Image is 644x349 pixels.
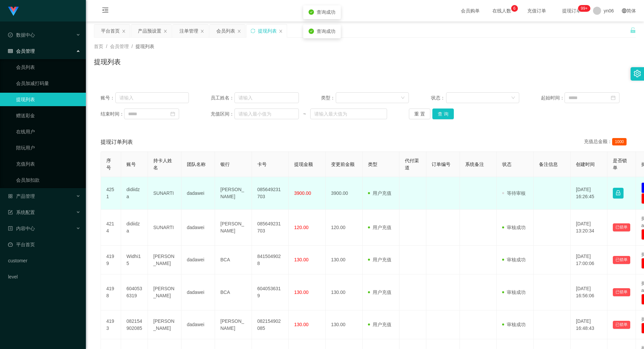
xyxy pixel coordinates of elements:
span: 首页 [94,44,103,49]
td: 120.00 [326,210,363,246]
span: 提现金额 [294,162,313,167]
span: 用户充值 [368,322,391,327]
i: 图标: unlock [630,27,636,33]
td: 130.00 [326,310,363,339]
span: 提现订单列表 [101,138,133,146]
i: 图标: close [122,29,126,33]
a: customer [8,254,80,267]
i: 图标: calendar [170,112,175,116]
td: [PERSON_NAME] [148,246,181,274]
input: 请输入最小值为 [234,108,299,119]
span: 创建时间 [576,162,595,167]
i: 图标: global [622,8,627,13]
i: 图标: profile [8,226,13,231]
i: 图标: menu-fold [94,0,117,22]
span: 审核成功 [502,290,526,295]
span: / [106,44,107,49]
i: 图标: appstore-o [8,194,13,199]
i: 图标: close [200,29,204,33]
a: 会员列表 [16,60,80,74]
img: logo.9652507e.png [8,7,19,16]
a: 在线用户 [16,125,80,138]
td: didiidza [121,177,148,210]
h1: 提现列表 [94,57,121,67]
td: 4193 [101,310,121,339]
span: 产品管理 [8,193,35,199]
span: 状态： [431,94,446,101]
button: 已锁单 [613,223,630,231]
td: [PERSON_NAME] [148,274,181,310]
td: 8415049028 [252,246,289,274]
span: 是否锁单 [613,158,627,170]
span: 1000 [612,138,627,145]
span: 120.00 [294,225,309,230]
span: 结束时间： [101,111,124,118]
td: 082154902085 [252,310,289,339]
span: / [131,44,133,49]
span: 用户充值 [368,257,391,262]
input: 请输入最大值为 [310,108,387,119]
td: [PERSON_NAME] [215,210,252,246]
td: [DATE] 17:00:06 [571,246,607,274]
span: 数据中心 [8,32,35,38]
td: [DATE] 16:48:43 [571,310,607,339]
a: 会员加减打码量 [16,77,80,90]
span: 卡号 [257,162,267,167]
span: 查询成功 [317,9,335,15]
i: 图标: form [8,210,13,215]
button: 图标: lock [613,188,624,199]
span: 查询成功 [317,29,335,34]
div: 会员列表 [216,25,235,37]
i: 图标: check-circle-o [8,33,13,37]
span: 备注信息 [539,162,558,167]
td: 3900.00 [326,177,363,210]
span: 类型 [368,162,377,167]
span: 状态 [502,162,512,167]
div: 产品预设置 [138,25,161,37]
td: Widhi15 [121,246,148,274]
td: 6040536319 [252,274,289,310]
a: 陪玩用户 [16,141,80,155]
sup: 6 [511,5,518,12]
span: 变更前金额 [331,162,355,167]
td: [PERSON_NAME] [148,310,181,339]
span: 充值区间： [211,111,234,118]
span: 充值订单 [524,8,549,13]
button: 已锁单 [613,256,630,264]
td: dadawei [181,274,215,310]
span: 审核成功 [502,257,526,262]
span: 审核成功 [502,225,526,230]
i: 图标: calendar [611,95,615,100]
span: 员工姓名： [211,94,234,101]
i: 图标: close [237,29,241,33]
span: 会员管理 [8,48,35,54]
span: 等待审核 [502,190,526,196]
td: [DATE] 13:20:34 [571,210,607,246]
i: icon: check-circle [309,9,314,15]
span: 序号 [106,158,111,170]
sup: 268 [578,5,590,12]
i: 图标: setting [634,70,641,77]
span: 系统备注 [465,162,484,167]
div: 平台首页 [101,25,120,37]
td: 082154902085 [121,310,148,339]
td: 4214 [101,210,121,246]
span: 在线人数 [489,8,515,13]
span: 130.00 [294,290,309,295]
td: 4198 [101,274,121,310]
span: 3900.00 [294,190,311,196]
td: dadawei [181,177,215,210]
span: 账号： [101,94,115,101]
span: 团队名称 [187,162,206,167]
span: 账号 [126,162,136,167]
input: 请输入 [234,92,299,103]
i: 图标: close [279,29,283,33]
span: 130.00 [294,322,309,327]
div: 提现列表 [258,25,277,37]
td: [PERSON_NAME] [215,310,252,339]
span: 代付渠道 [405,158,419,170]
button: 查 询 [432,108,454,119]
a: 图标: dashboard平台首页 [8,238,80,251]
span: 订单编号 [432,162,450,167]
a: 赠送彩金 [16,109,80,122]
